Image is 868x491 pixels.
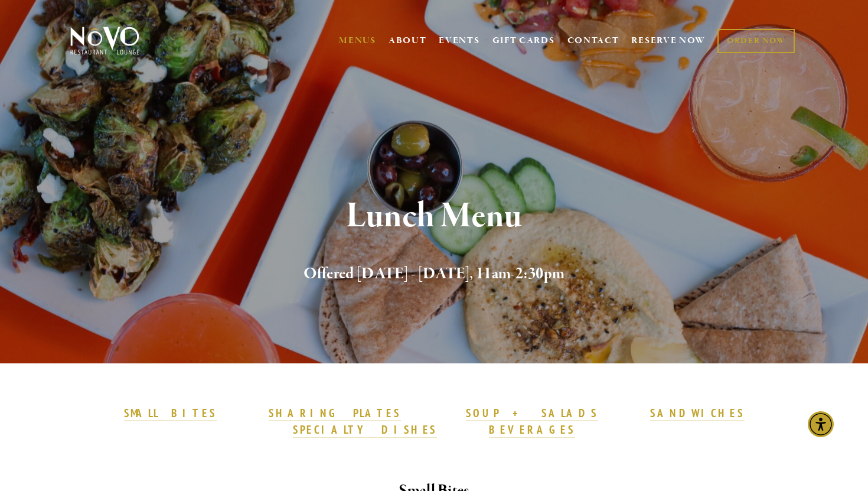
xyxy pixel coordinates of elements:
a: MENUS [339,35,376,47]
a: ORDER NOW [717,29,795,53]
strong: SMALL BITES [124,406,217,420]
strong: SHARING PLATES [269,406,401,420]
a: BEVERAGES [489,422,575,438]
a: SOUP + SALADS [466,406,598,421]
strong: BEVERAGES [489,422,575,437]
a: SPECIALTY DISHES [293,422,437,438]
div: Accessibility Menu [808,411,834,437]
a: ABOUT [389,35,427,47]
h1: Lunch Menu [90,197,778,236]
strong: SANDWICHES [650,406,745,420]
a: GIFT CARDS [492,30,555,52]
a: EVENTS [439,35,479,47]
strong: SPECIALTY DISHES [293,422,437,437]
a: SANDWICHES [650,406,745,421]
a: SHARING PLATES [269,406,401,421]
a: RESERVE NOW [631,30,706,52]
a: CONTACT [567,30,619,52]
a: SMALL BITES [124,406,217,421]
h2: Offered [DATE] - [DATE], 11am-2:30pm [90,262,778,287]
strong: SOUP + SALADS [466,406,598,420]
img: Novo Restaurant &amp; Lounge [68,26,142,56]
